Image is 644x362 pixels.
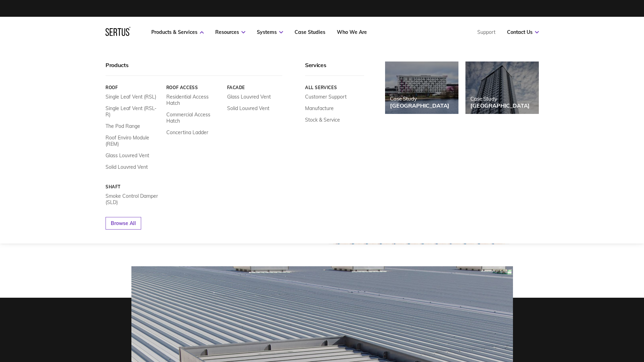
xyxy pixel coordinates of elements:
[465,61,539,114] a: Case Study[GEOGRAPHIC_DATA]
[470,102,530,109] div: [GEOGRAPHIC_DATA]
[106,193,161,205] a: Smoke Control Damper (SLD)
[106,164,148,170] a: Solid Louvred Vent
[166,111,222,124] a: Commercial Access Hatch
[227,85,282,90] a: Facade
[166,85,222,90] a: Roof Access
[166,129,208,136] a: Concertina Ladder
[106,152,149,159] a: Glass Louvred Vent
[106,94,156,100] a: Single Leaf Vent (RSL)
[106,123,140,129] a: The Pod Range
[305,117,340,123] a: Stock & Service
[390,95,449,102] div: Case Study
[227,105,269,111] a: Solid Louvred Vent
[106,85,161,90] a: Roof
[305,61,364,76] div: Services
[227,94,270,100] a: Glass Louvred Vent
[106,184,161,189] a: Shaft
[106,105,161,118] a: Single Leaf Vent (RSL-R)
[106,217,141,230] a: Browse All
[507,29,539,35] a: Contact Us
[337,29,367,35] a: Who We Are
[477,29,495,35] a: Support
[305,85,364,90] a: All services
[385,61,458,114] a: Case Study[GEOGRAPHIC_DATA]
[257,29,283,35] a: Systems
[106,135,161,147] a: Roof Enviro Module (REM)
[151,29,204,35] a: Products & Services
[295,29,325,35] a: Case Studies
[305,94,347,100] a: Customer Support
[106,61,282,76] div: Products
[470,95,530,102] div: Case Study
[305,105,334,111] a: Manufacture
[390,102,449,109] div: [GEOGRAPHIC_DATA]
[166,94,222,106] a: Residential Access Hatch
[215,29,245,35] a: Resources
